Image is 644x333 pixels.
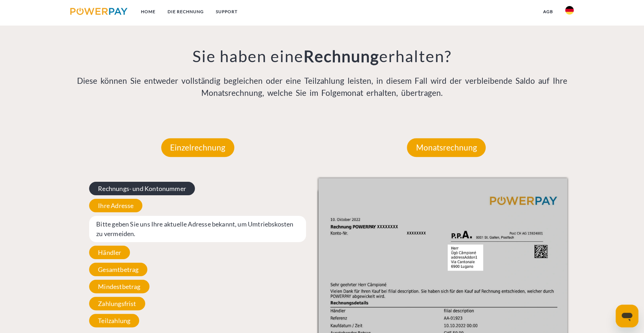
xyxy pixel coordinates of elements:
[70,8,127,15] img: logo-powerpay.svg
[537,5,559,18] a: agb
[565,6,574,15] img: de
[161,138,234,157] p: Einzelrechnung
[616,305,638,327] iframe: Schaltfläche zum Öffnen des Messaging-Fensters
[73,75,571,99] p: Diese können Sie entweder vollständig begleichen oder eine Teilzahlung leisten, in diesem Fall wi...
[89,216,306,242] span: Bitte geben Sie uns Ihre aktuelle Adresse bekannt, um Umtriebskosten zu vermeiden.
[89,314,139,327] span: Teilzahlung
[304,47,379,66] b: Rechnung
[210,5,244,18] a: SUPPORT
[89,182,195,195] span: Rechnungs- und Kontonummer
[89,297,145,310] span: Zahlungsfrist
[89,280,149,293] span: Mindestbetrag
[135,5,162,18] a: Home
[73,46,571,66] h3: Sie haben eine erhalten?
[89,246,130,259] span: Händler
[407,138,486,157] p: Monatsrechnung
[162,5,210,18] a: DIE RECHNUNG
[89,199,142,212] span: Ihre Adresse
[89,263,147,276] span: Gesamtbetrag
